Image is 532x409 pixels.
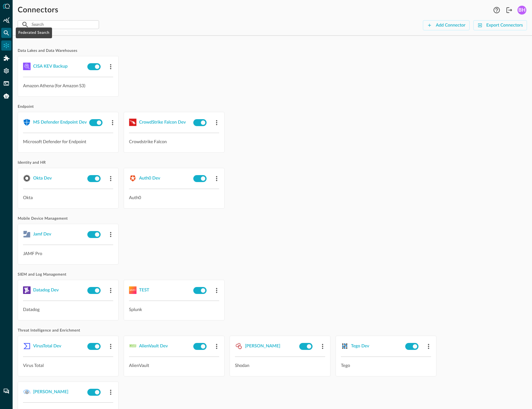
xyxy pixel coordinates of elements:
div: Query Agent [1,91,11,101]
button: CrowdStrike Falcon Dev [139,117,186,127]
img: AWSAthena.svg [23,63,31,70]
p: Virus Total [23,362,113,369]
input: Search [32,19,85,30]
button: [PERSON_NAME] [33,387,68,397]
div: Export Connectors [486,21,523,29]
span: Data Lakes and Data Warehouses [18,48,527,53]
div: CrowdStrike Falcon Dev [139,119,186,126]
img: Splunk.svg [129,286,137,294]
img: AlienVaultOTX.svg [129,342,137,350]
div: Settings [1,66,11,76]
p: JAMF Pro [23,250,113,257]
img: MicrosoftDefenderForEndpoint.svg [23,119,31,126]
p: Datadog [23,306,113,313]
div: MS Defender Endpoint Dev [33,119,87,126]
img: DataDog.svg [23,286,31,294]
div: [PERSON_NAME] [245,342,280,350]
p: Amazon Athena (for Amazon S3) [23,82,113,89]
div: Datadog Dev [33,286,59,294]
img: TegoCyber.svg [341,342,348,350]
div: Okta Dev [33,174,52,182]
div: Chat [1,386,11,396]
div: Jamf Dev [33,230,51,238]
div: AlienVault Dev [139,342,168,350]
button: Tego Dev [351,341,369,351]
button: [PERSON_NAME] [245,341,280,351]
div: TEST [139,286,149,294]
img: Whois.svg [23,388,31,396]
div: VirusTotal Dev [33,342,61,350]
div: BH [517,6,526,15]
img: Okta.svg [23,174,31,182]
span: Identity and HR [18,160,527,165]
button: Okta Dev [33,173,52,183]
div: Add Connector [436,21,465,29]
button: Auth0 Dev [139,173,160,183]
button: MS Defender Endpoint Dev [33,117,87,127]
h1: Connectors [18,5,58,15]
span: Endpoint [18,104,527,109]
p: Okta [23,194,113,201]
p: Microsoft Defender for Endpoint [23,138,113,145]
div: Summary Insights [1,15,11,25]
span: Mobile Device Management [18,216,527,221]
button: CISA KEV Backup [33,61,67,71]
div: Addons [2,53,12,63]
button: Export Connectors [473,20,527,30]
div: Auth0 Dev [139,174,160,182]
button: AlienVault Dev [139,341,168,351]
button: Help [492,5,502,15]
button: TEST [139,285,149,295]
p: Crowdstrike Falcon [129,138,219,145]
div: Tego Dev [351,342,369,350]
img: VirusTotal.svg [23,342,31,350]
img: Shodan.svg [235,342,243,350]
div: Connectors [1,40,11,51]
p: Auth0 [129,194,219,201]
img: Auth0.svg [129,174,137,182]
p: Shodan [235,362,325,369]
p: Splunk [129,306,219,313]
button: Logout [504,5,514,15]
div: Federated Search [1,28,11,38]
button: VirusTotal Dev [33,341,61,351]
div: FSQL [1,78,11,89]
button: Add Connector [423,20,470,30]
button: Jamf Dev [33,229,51,239]
span: SIEM and Log Management [18,272,527,277]
img: Jamf.svg [23,230,31,238]
div: [PERSON_NAME] [33,388,68,396]
button: Datadog Dev [33,285,59,295]
p: Tego [341,362,431,369]
div: CISA KEV Backup [33,63,67,70]
img: CrowdStrikeFalcon.svg [129,119,137,126]
div: Federated Search [16,27,52,38]
span: Threat Intelligence and Enrichment [18,328,527,333]
p: AlienVault [129,362,219,369]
